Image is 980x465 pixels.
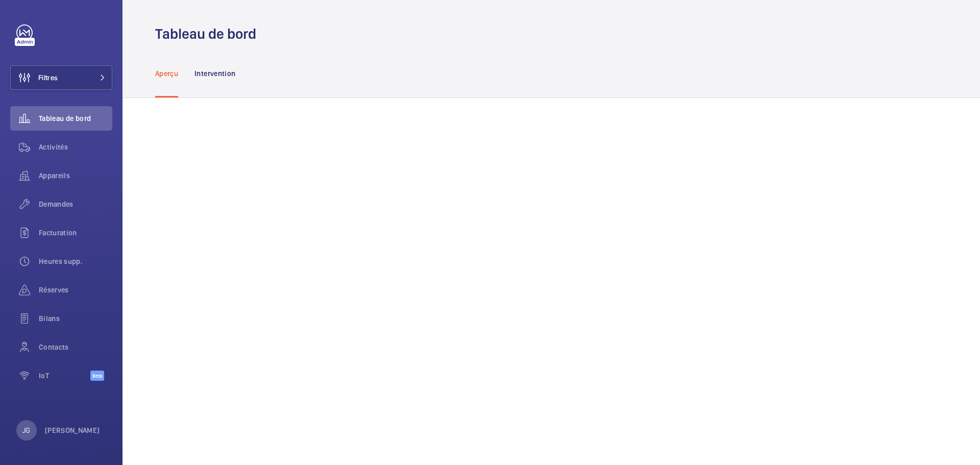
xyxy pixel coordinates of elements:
[39,371,90,381] span: IoT
[39,170,112,181] span: Appareils
[45,425,100,435] p: [PERSON_NAME]
[155,68,178,79] p: Aperçu
[10,65,112,90] button: Filtres
[194,68,235,79] p: Intervention
[22,425,30,435] p: JG
[39,256,112,266] span: Heures supp.
[39,199,112,209] span: Demandes
[39,142,112,152] span: Activités
[39,342,112,352] span: Contacts
[39,313,112,324] span: Bilans
[39,113,112,124] span: Tableau de bord
[38,72,58,83] span: Filtres
[39,285,112,295] span: Réserves
[90,371,104,381] span: Beta
[155,25,262,43] h1: Tableau de bord
[39,228,112,238] span: Facturation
